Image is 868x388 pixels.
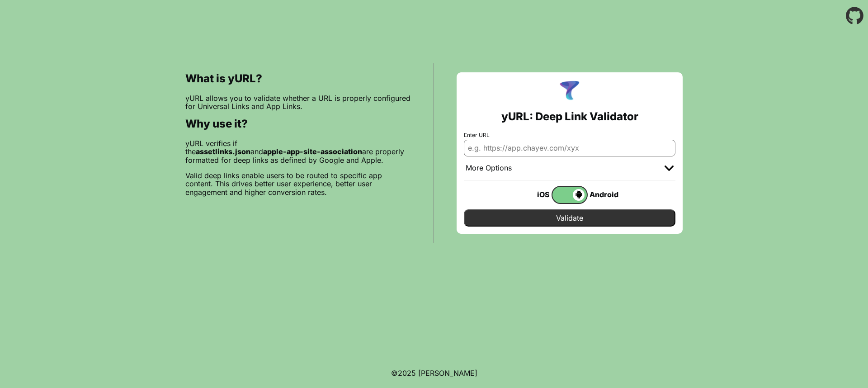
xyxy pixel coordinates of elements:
h2: What is yURL? [185,72,411,85]
p: Valid deep links enable users to be routed to specific app content. This drives better user exper... [185,171,411,196]
p: yURL allows you to validate whether a URL is properly configured for Universal Links and App Links. [185,94,411,111]
img: chevron [665,166,674,171]
b: apple-app-site-association [263,147,362,156]
p: yURL verifies if the and are properly formatted for deep links as defined by Google and Apple. [185,139,411,164]
label: Enter URL [464,132,675,138]
div: iOS [515,189,552,200]
img: yURL Logo [558,80,581,103]
input: Validate [464,209,675,227]
b: assetlinks.json [196,147,250,156]
a: Michael Ibragimchayev's Personal Site [418,369,477,378]
div: More Options [466,164,512,173]
h2: yURL: Deep Link Validator [501,110,638,123]
div: Android [588,189,624,200]
input: e.g. https://app.chayev.com/xyx [464,140,675,156]
span: 2025 [398,369,416,378]
h2: Why use it? [185,118,411,130]
footer: © [391,358,477,388]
